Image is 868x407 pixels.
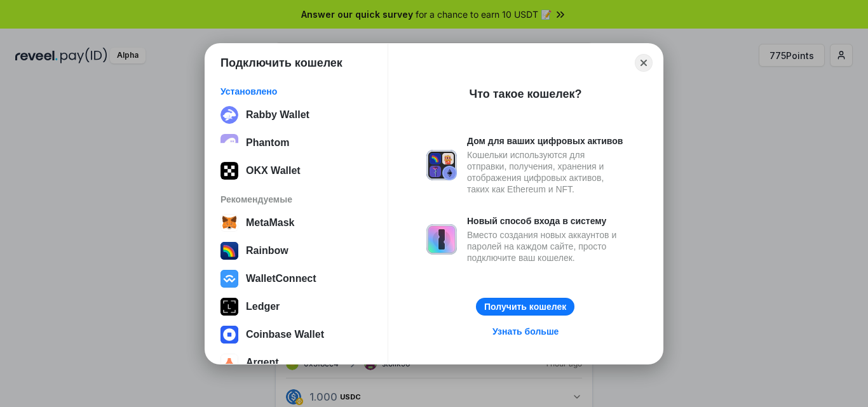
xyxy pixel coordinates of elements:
[220,242,238,260] img: svg+xml,%3Csvg%20width%3D%22120%22%20height%3D%22120%22%20viewBox%3D%220%200%20120%20120%22%20fil...
[246,357,279,368] div: Argent
[220,298,238,316] img: svg+xml,%3Csvg%20xmlns%3D%22http%3A%2F%2Fwww.w3.org%2F2000%2Fsvg%22%20width%3D%2228%22%20height%3...
[217,158,376,183] button: OKX Wallet
[220,134,238,152] img: epq2vO3P5aLWl15yRS7Q49p1fHTx2Sgh99jU3kfXv7cnPATIVQHAx5oQs66JWv3SWEjHOsb3kKgmE5WNBxBId7C8gm8wEgOvz...
[217,294,376,319] button: Ledger
[484,301,566,312] div: Получить кошелек
[217,266,376,291] button: WalletConnect
[220,326,238,344] img: svg+xml,%3Csvg%20width%3D%2228%22%20height%3D%2228%22%20viewBox%3D%220%200%2028%2028%22%20fill%3D...
[246,245,288,257] div: Rainbow
[220,106,238,124] img: svg+xml;base64,PHN2ZyB3aWR0aD0iMzIiIGhlaWdodD0iMzIiIHZpZXdCb3g9IjAgMCAzMiAzMiIgZmlsbD0ibm9uZSIgeG...
[220,214,238,232] img: svg+xml,%3Csvg%20width%3D%2228%22%20height%3D%2228%22%20viewBox%3D%220%200%2028%2028%22%20fill%3D...
[246,217,294,229] div: MetaMask
[467,135,625,147] div: Дом для ваших цифровых активов
[485,323,566,340] a: Узнать больше
[246,165,301,177] div: OKX Wallet
[246,301,280,312] div: Ledger
[467,215,625,227] div: Новый способ входа в систему
[492,326,559,337] div: Узнать больше
[246,109,309,121] div: Rabby Wallet
[246,329,324,340] div: Coinbase Wallet
[220,55,342,70] h1: Подключить кошелек
[246,137,289,149] div: Phantom
[217,350,376,375] button: Argent
[220,354,238,371] img: svg+xml,%3Csvg%20width%3D%2228%22%20height%3D%2228%22%20viewBox%3D%220%200%2028%2028%22%20fill%3D...
[220,270,238,288] img: svg+xml,%3Csvg%20width%3D%2228%22%20height%3D%2228%22%20viewBox%3D%220%200%2028%2028%22%20fill%3D...
[467,149,625,195] div: Кошельки используются для отправки, получения, хранения и отображения цифровых активов, таких как...
[470,86,582,102] div: Что такое кошелек?
[476,298,574,316] button: Получить кошелек
[217,210,376,236] button: MetaMask
[426,224,457,255] img: svg+xml,%3Csvg%20xmlns%3D%22http%3A%2F%2Fwww.w3.org%2F2000%2Fsvg%22%20fill%3D%22none%22%20viewBox...
[217,102,376,128] button: Rabby Wallet
[217,322,376,347] button: Coinbase Wallet
[246,273,316,284] div: WalletConnect
[220,194,372,205] div: Рекомендуемые
[217,238,376,264] button: Rainbow
[220,162,238,180] img: 5VZ71FV6L7PA3gg3tXrdQ+DgLhC+75Wq3no69P3MC0NFQpx2lL04Ql9gHK1bRDjsSBIvScBnDTk1WrlGIZBorIDEYJj+rhdgn...
[217,130,376,156] button: Phantom
[467,229,625,264] div: Вместо создания новых аккаунтов и паролей на каждом сайте, просто подключите ваш кошелек.
[220,86,372,97] div: Установлено
[635,54,653,72] button: Close
[426,150,457,180] img: svg+xml,%3Csvg%20xmlns%3D%22http%3A%2F%2Fwww.w3.org%2F2000%2Fsvg%22%20fill%3D%22none%22%20viewBox...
